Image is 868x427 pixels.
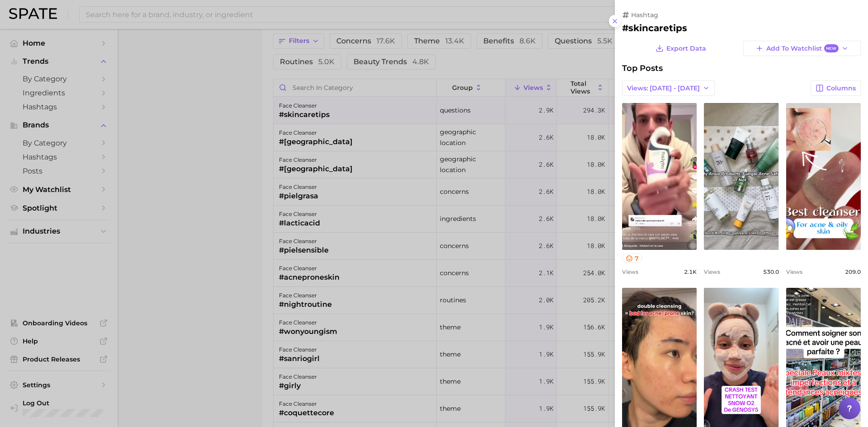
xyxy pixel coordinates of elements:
button: 7 [622,253,642,263]
span: 209.0 [845,268,861,275]
span: Views [786,268,802,275]
span: hashtag [631,11,658,19]
button: Views: [DATE] - [DATE] [622,80,715,96]
button: Columns [811,80,861,96]
span: Columns [826,84,856,92]
span: 530.0 [763,268,779,275]
span: Views: [DATE] - [DATE] [627,84,700,92]
span: 2.1k [684,268,697,275]
span: Top Posts [622,63,663,73]
span: Views [622,268,638,275]
button: Export Data [653,41,708,56]
h2: #skincaretips [622,23,861,33]
span: Views [704,268,720,275]
span: Add to Watchlist [766,44,838,53]
button: Add to WatchlistNew [743,41,861,56]
span: Export Data [666,45,706,52]
span: New [824,44,839,53]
